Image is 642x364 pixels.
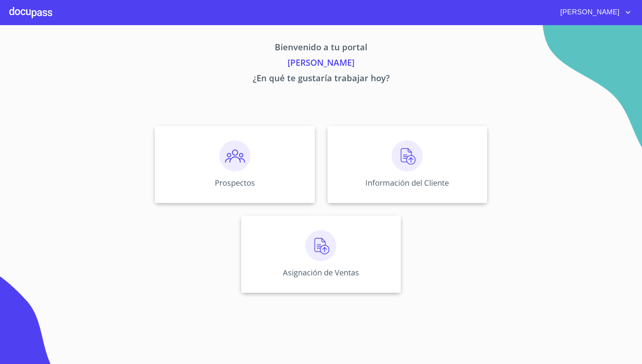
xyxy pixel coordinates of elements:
p: [PERSON_NAME] [83,56,560,72]
p: ¿En qué te gustaría trabajar hoy? [83,72,560,87]
p: Asignación de Ventas [283,267,359,278]
p: Información del Cliente [365,178,449,188]
span: [PERSON_NAME] [555,6,623,19]
button: account of current user [555,6,633,19]
p: Prospectos [215,178,255,188]
img: carga.png [392,140,423,171]
img: carga.png [305,230,336,261]
p: Bienvenido a tu portal [83,41,560,56]
img: prospectos.png [219,140,250,171]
